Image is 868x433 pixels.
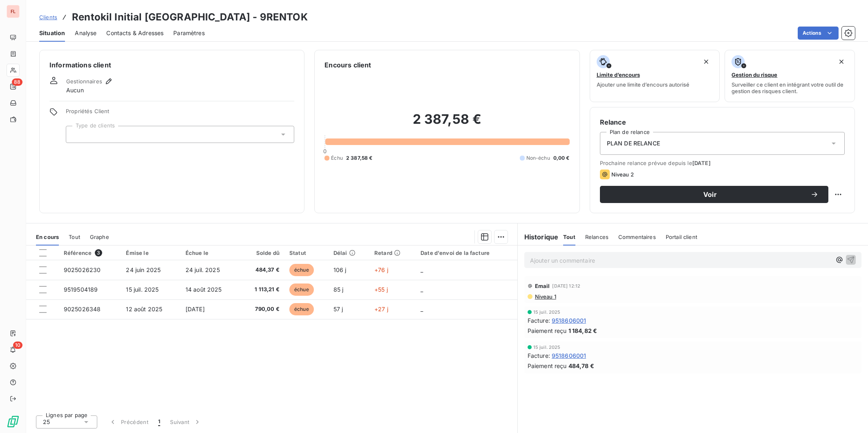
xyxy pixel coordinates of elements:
[245,250,280,256] div: Solde dû
[374,266,388,273] span: +76 j
[798,27,839,40] button: Actions
[73,131,79,138] input: Ajouter une valeur
[597,71,640,78] span: Limite d’encours
[173,29,205,37] span: Paramètres
[126,306,162,312] span: 12 août 2025
[66,108,294,119] span: Propriétés Client
[39,13,57,21] a: Clients
[245,286,280,294] span: 1 113,21 €
[552,283,580,288] span: [DATE] 12:12
[692,160,711,166] span: [DATE]
[597,81,689,88] span: Ajouter une limite d’encours autorisé
[421,250,512,256] div: Date d'envoi de la facture
[186,266,220,273] span: 24 juil. 2025
[75,29,96,37] span: Analyse
[333,286,344,293] span: 85 j
[331,154,343,162] span: Échu
[39,14,57,20] span: Clients
[607,139,660,147] span: PLAN DE RELANCE
[104,413,153,431] button: Précédent
[333,266,347,273] span: 106 j
[64,249,116,257] div: Référence
[12,78,22,86] span: 88
[732,71,777,78] span: Gestion du risque
[346,154,373,162] span: 2 387,58 €
[600,186,828,203] button: Voir
[533,310,561,315] span: 15 juil. 2025
[43,418,50,426] span: 25
[568,326,597,335] span: 1 184,82 €
[165,413,206,431] button: Suivant
[600,117,845,127] h6: Relance
[106,29,163,37] span: Contacts & Adresses
[158,418,160,426] span: 1
[66,78,102,85] span: Gestionnaires
[518,232,559,242] h6: Historique
[568,362,594,370] span: 484,78 €
[153,413,165,431] button: 1
[323,148,327,154] span: 0
[732,81,848,94] span: Surveiller ce client en intégrant votre outil de gestion des risques client.
[528,316,550,325] span: Facture :
[90,234,109,240] span: Graphe
[72,10,308,25] h3: Rentokil Initial [GEOGRAPHIC_DATA] - 9RENTOK
[374,250,411,256] div: Retard
[421,306,423,312] span: _
[7,5,20,18] div: FL
[64,306,101,312] span: 9025026348
[552,351,586,360] span: 9518606001
[590,50,720,102] button: Limite d’encoursAjouter une limite d’encours autorisé
[186,286,222,293] span: 14 août 2025
[533,345,561,350] span: 15 juil. 2025
[289,264,314,276] span: échue
[69,234,80,240] span: Tout
[289,250,324,256] div: Statut
[421,286,423,293] span: _
[526,154,550,162] span: Non-échu
[245,266,280,274] span: 484,37 €
[725,50,855,102] button: Gestion du risqueSurveiller ce client en intégrant votre outil de gestion des risques client.
[126,250,175,256] div: Émise le
[126,266,161,273] span: 24 juin 2025
[333,306,343,312] span: 57 j
[528,326,567,335] span: Paiement reçu
[186,306,205,312] span: [DATE]
[553,154,570,162] span: 0,00 €
[49,60,294,70] h6: Informations client
[611,171,634,178] span: Niveau 2
[289,283,314,296] span: échue
[374,306,388,312] span: +27 j
[552,316,586,325] span: 9518606001
[245,305,280,313] span: 790,00 €
[535,283,550,289] span: Email
[13,341,22,349] span: 10
[289,303,314,315] span: échue
[66,86,84,94] span: Aucun
[333,250,365,256] div: Délai
[324,60,371,70] h6: Encours client
[528,351,550,360] span: Facture :
[374,286,388,293] span: +55 j
[126,286,159,293] span: 15 juil. 2025
[36,234,59,240] span: En cours
[585,234,608,240] span: Relances
[666,234,697,240] span: Portail client
[600,160,845,166] span: Prochaine relance prévue depuis le
[840,405,860,425] iframe: Intercom live chat
[421,266,423,273] span: _
[563,234,575,240] span: Tout
[618,234,656,240] span: Commentaires
[186,250,235,256] div: Échue le
[534,293,556,300] span: Niveau 1
[528,362,567,370] span: Paiement reçu
[95,249,102,257] span: 3
[64,266,101,273] span: 9025026230
[610,191,810,198] span: Voir
[39,29,65,37] span: Situation
[7,415,20,428] img: Logo LeanPay
[324,111,569,136] h2: 2 387,58 €
[64,286,98,293] span: 9519504189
